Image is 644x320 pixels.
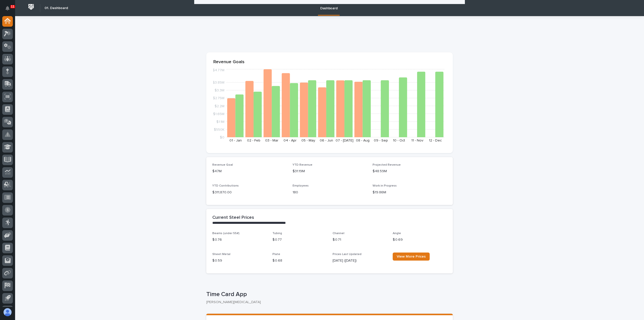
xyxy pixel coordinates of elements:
p: $ 0.68 [272,258,327,263]
button: Notifications [2,3,13,14]
text: 10 - Oct [393,139,405,142]
span: Revenue Goal [212,163,233,166]
span: Work in Progress [373,184,397,187]
p: $31.19M [293,169,367,174]
p: $ 0.69 [393,237,447,242]
h2: 01. Dashboard [45,6,68,10]
span: Plate [272,253,280,256]
tspan: $550K [214,128,224,131]
p: $ 0.71 [333,237,387,242]
text: 09 - Sep [374,139,388,142]
div: Notifications11 [6,6,13,14]
span: Tubing [272,232,282,235]
span: Prices Last Updated [333,253,361,256]
text: 04 - Apr [284,139,297,142]
p: [DATE] ([DATE]) [333,258,387,263]
img: Workspace Logo [26,2,36,12]
tspan: $2.75M [213,96,224,100]
a: View More Prices [393,253,430,261]
p: 11 [11,5,14,8]
p: Revenue Goals [213,59,446,65]
tspan: $4.77M [213,68,224,72]
tspan: $2.2M [215,104,224,108]
tspan: $1.65M [213,112,224,116]
p: $48.59M [373,169,447,174]
span: Projected Revenue [373,163,401,166]
p: [PERSON_NAME][MEDICAL_DATA] [206,300,449,304]
h2: Current Steel Prices [212,215,254,221]
p: $ 0.59 [212,258,266,263]
text: 06 - Jun [320,139,333,142]
tspan: $0 [220,136,224,139]
span: YTD Revenue [293,163,312,166]
span: Beams (under 55#) [212,232,239,235]
span: Channel [333,232,344,235]
text: 07 - [DATE] [336,139,353,142]
text: 05 - May [301,139,315,142]
p: Time Card App [206,291,451,298]
span: YTD Contributions [212,184,239,187]
p: $ 0.77 [272,237,327,242]
span: Sheet Metal [212,253,230,256]
p: $19.86M [373,190,447,195]
text: 03 - Mar [265,139,278,142]
text: 02 - Feb [247,139,260,142]
tspan: $3.3M [215,89,224,92]
span: Employees [293,184,309,187]
p: $ 0.76 [212,237,266,242]
p: $47M [212,169,287,174]
span: View More Prices [397,255,426,258]
text: 08 - Aug [356,139,370,142]
span: Angle [393,232,401,235]
button: users-avatar [2,307,13,317]
tspan: $1.1M [216,120,224,123]
p: 180 [293,190,367,195]
p: $ 311,870.00 [212,190,287,195]
text: 12 - Dec [429,139,442,142]
tspan: $3.85M [213,81,224,84]
text: 11 - Nov [411,139,423,142]
text: 01 - Jan [229,139,242,142]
